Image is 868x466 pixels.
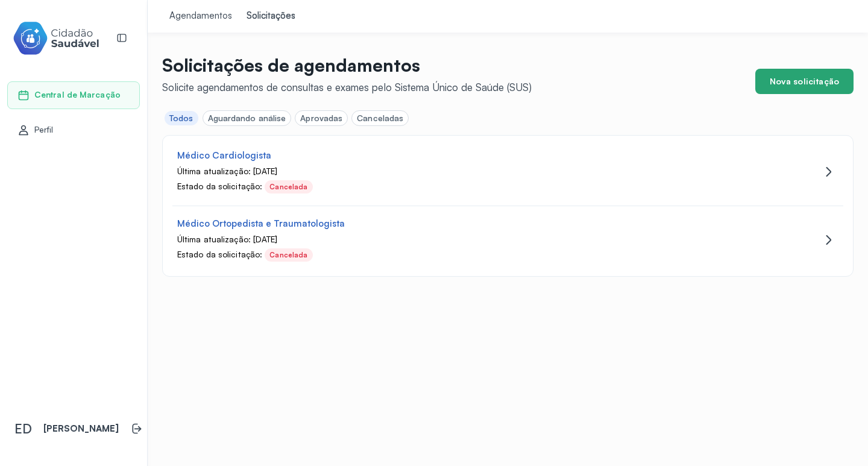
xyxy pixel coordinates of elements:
[169,113,193,124] div: Todos
[357,113,403,124] div: Canceladas
[269,251,307,259] div: Cancelada
[177,235,735,245] div: Última atualização: [DATE]
[177,150,271,162] div: Médico Cardiologista
[269,183,307,191] div: Cancelada
[17,89,130,101] a: Central de Marcação
[755,69,854,94] button: Nova solicitação
[300,113,342,124] div: Aprovadas
[177,250,262,262] div: Estado da solicitação:
[162,54,532,76] p: Solicitações de agendamentos
[169,10,232,22] div: Agendamentos
[247,10,295,22] div: Solicitações
[162,81,532,93] div: Solicite agendamentos de consultas e exames pelo Sistema Único de Saúde (SUS)
[177,181,262,194] div: Estado da solicitação:
[34,90,121,100] span: Central de Marcação
[43,423,119,435] p: [PERSON_NAME]
[177,218,345,230] div: Médico Ortopedista e Traumatologista
[14,421,32,436] span: ED
[17,124,130,136] a: Perfil
[13,19,99,57] img: cidadao-saudavel-filled-logo.svg
[177,166,735,177] div: Última atualização: [DATE]
[208,113,286,124] div: Aguardando análise
[34,125,54,135] span: Perfil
